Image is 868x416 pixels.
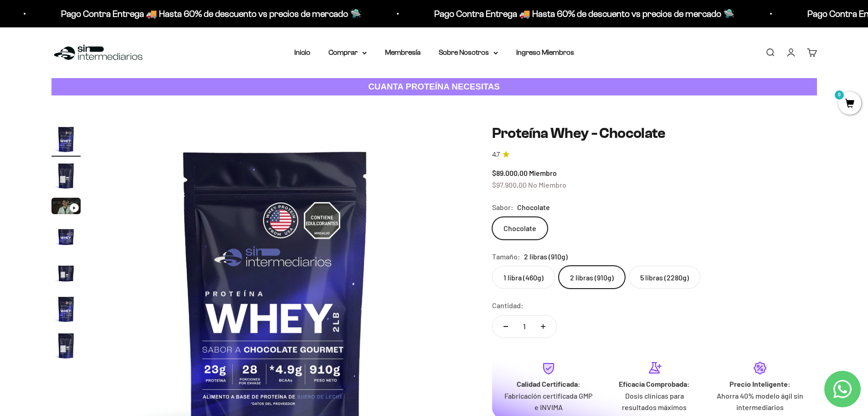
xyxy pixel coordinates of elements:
[51,295,81,326] button: Ir al artículo 6
[294,48,310,56] a: Inicio
[60,6,360,21] p: Pago Contra Entrega 🚚 Hasta 60% de descuento vs precios de mercado 🛸
[524,251,568,263] span: 2 libras (910g)
[51,258,81,290] button: Ir al artículo 5
[51,125,81,157] button: Ir al artículo 1
[609,390,700,413] p: Dosis clínicas para resultados máximos
[51,221,81,251] img: Proteína Whey - Chocolate
[385,48,421,56] a: Membresía
[619,379,690,388] strong: Eficacia Comprobada:
[51,295,81,324] img: Proteína Whey - Chocolate
[492,300,524,311] label: Cantidad:
[517,201,550,213] span: Chocolate
[492,180,527,189] span: $97.900,00
[714,390,806,413] p: Ahorra 40% modelo ágil sin intermediarios
[530,316,556,337] button: Aumentar cantidad
[517,379,580,388] strong: Calidad Certificada:
[51,161,81,193] button: Ir al artículo 2
[492,201,514,213] legend: Sabor:
[51,331,81,360] img: Proteína Whey - Chocolate
[439,47,498,58] summary: Sobre Nosotros
[492,125,817,142] h1: Proteína Whey - Chocolate
[503,390,594,413] p: Fabricación certificada GMP e INVIMA
[838,99,861,109] a: 0
[51,198,81,217] button: Ir al artículo 3
[51,78,817,96] a: CUANTA PROTEÍNA NECESITAS
[528,180,566,189] span: No Miembro
[492,169,528,177] span: $89.000,00
[433,6,734,21] p: Pago Contra Entrega 🚚 Hasta 60% de descuento vs precios de mercado 🛸
[368,82,500,91] strong: CUANTA PROTEÍNA NECESITAS
[492,251,520,263] legend: Tamaño:
[493,316,519,337] button: Reducir cantidad
[729,379,791,388] strong: Precio Inteligente:
[516,48,574,56] a: Ingreso Miembros
[529,169,557,177] span: Miembro
[51,221,81,253] button: Ir al artículo 4
[492,150,500,160] span: 4.7
[834,90,845,100] mark: 0
[51,161,81,190] img: Proteína Whey - Chocolate
[492,150,817,160] a: 4.74.7 de 5.0 estrellas
[51,331,81,363] button: Ir al artículo 7
[329,47,367,58] summary: Comprar
[51,125,81,154] img: Proteína Whey - Chocolate
[51,258,81,287] img: Proteína Whey - Chocolate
